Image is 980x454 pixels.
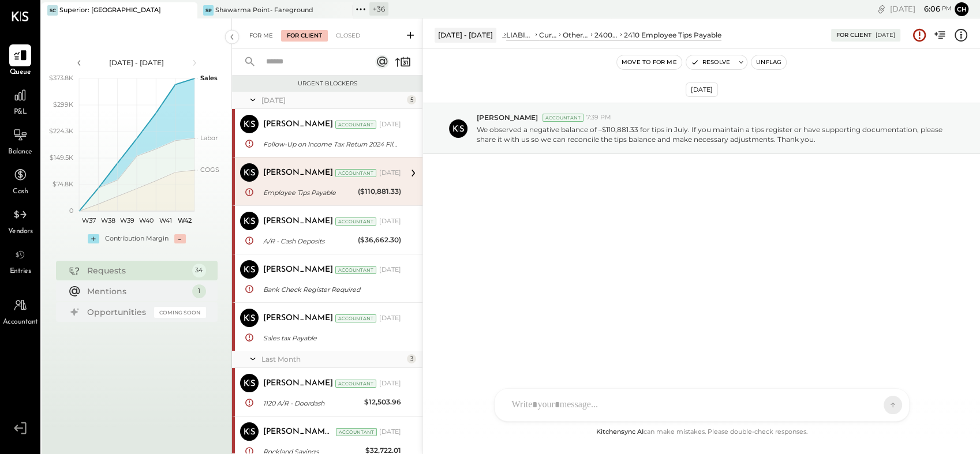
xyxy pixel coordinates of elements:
div: [PERSON_NAME] [263,264,333,276]
div: 1 [192,284,206,298]
div: For Client [836,31,871,39]
div: For Client [281,30,328,42]
div: SP [203,5,214,16]
div: Employee Tips Payable [263,187,354,198]
div: Accountant [543,114,583,122]
text: 0 [69,207,73,215]
div: [PERSON_NAME] [263,378,333,389]
div: 34 [192,264,206,277]
div: [DATE] - [DATE] [435,28,496,42]
div: copy link [876,3,887,15]
div: Shawarma Point- Fareground [215,6,313,15]
div: [PERSON_NAME] [263,313,333,324]
text: W40 [139,216,154,224]
div: [DATE] [261,95,404,105]
div: Superior: [GEOGRAPHIC_DATA] [59,6,161,15]
span: pm [942,5,952,13]
div: A/R - Cash Deposits [263,235,354,247]
div: 5 [407,95,416,104]
div: [PERSON_NAME] [263,167,333,179]
span: 7:39 PM [586,113,611,122]
text: $224.3K [49,127,73,135]
div: [DATE] [686,82,718,97]
div: Contribution Margin [105,234,169,243]
button: Ch [955,2,968,16]
span: Vendors [8,227,33,237]
div: Bank Check Register Required [263,284,398,295]
button: Unflag [751,55,786,69]
div: [DATE] [379,314,401,323]
div: SC [47,5,58,16]
div: ($110,881.33) [358,186,401,197]
button: Move to for me [617,55,682,69]
div: Urgent Blockers [238,80,417,88]
div: $12,503.96 [364,396,401,408]
button: Resolve [686,55,735,69]
div: [PERSON_NAME] [263,119,333,130]
span: Entries [10,267,31,277]
text: Sales [200,74,218,82]
div: Accountant [336,428,377,436]
div: [DATE] [890,3,952,14]
div: 2410 Employee Tips Payable [624,30,721,40]
span: Accountant [3,317,38,328]
span: 6 : 06 [917,3,940,14]
div: Opportunities [87,306,148,318]
span: [PERSON_NAME] [477,112,538,122]
text: W39 [119,216,134,224]
div: Mentions [87,286,186,297]
div: [DATE] [379,427,401,437]
text: W41 [159,216,172,224]
text: W37 [81,216,95,224]
div: Accountant [335,266,376,274]
text: $149.5K [50,153,73,162]
div: Accountant [335,169,376,177]
a: Accountant [1,294,40,328]
div: Accountant [335,217,376,226]
div: 2400 Payroll Liabilities [594,30,618,40]
div: Accountant [335,121,376,129]
div: [DATE] [379,265,401,275]
div: LIABILITIES AND EQUITY [506,30,533,40]
div: [PERSON_NAME] R [PERSON_NAME] [263,426,334,438]
div: Closed [330,30,366,42]
div: For Me [244,30,279,42]
text: W42 [178,216,192,224]
div: [DATE] [379,217,401,226]
a: Balance [1,124,40,157]
text: W38 [100,216,115,224]
div: + [88,234,99,243]
text: COGS [200,166,219,174]
div: Requests [87,265,186,276]
div: Coming Soon [154,307,206,318]
div: Sales tax Payable [263,332,398,344]
span: Cash [13,187,28,197]
div: [DATE] - [DATE] [88,58,186,67]
a: Vendors [1,204,40,237]
div: 3 [407,354,416,363]
div: - [174,234,186,243]
div: 1120 A/R - Doordash [263,397,361,409]
div: Last Month [261,354,404,364]
span: P&L [14,107,27,118]
p: We observed a negative balance of –$110,881.33 for tips in July. If you maintain a tips register ... [477,125,946,144]
div: Current Liabilities [539,30,557,40]
a: P&L [1,84,40,118]
text: $299K [53,100,73,108]
div: ($36,662.30) [358,234,401,246]
div: Accountant [335,380,376,388]
text: Labor [200,134,218,142]
text: $373.8K [49,74,73,82]
div: [PERSON_NAME] [263,216,333,227]
span: Queue [10,67,31,78]
span: Balance [8,147,32,157]
div: [DATE] [876,31,895,39]
div: [DATE] [379,168,401,178]
a: Queue [1,44,40,78]
a: Cash [1,164,40,197]
text: $74.8K [53,180,73,188]
div: [DATE] [379,379,401,388]
a: Entries [1,243,40,277]
div: Other Current Liabilities [563,30,589,40]
div: Accountant [335,314,376,322]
